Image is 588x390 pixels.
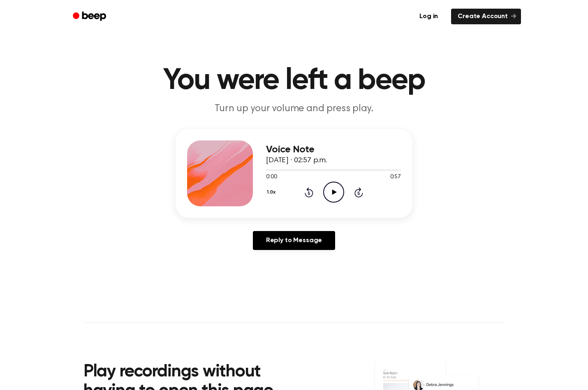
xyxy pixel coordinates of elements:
h1: You were left a beep [83,66,505,96]
span: [DATE] · 02:57 p.m. [266,157,327,164]
a: Reply to Message [253,231,335,250]
p: Turn up your volume and press play. [136,102,452,116]
span: 0:00 [266,173,277,182]
span: 0:57 [390,173,401,182]
button: 1.0x [266,185,278,199]
a: Log in [411,7,446,26]
a: Create Account [451,9,521,24]
a: Beep [67,9,113,25]
h3: Voice Note [266,144,401,155]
